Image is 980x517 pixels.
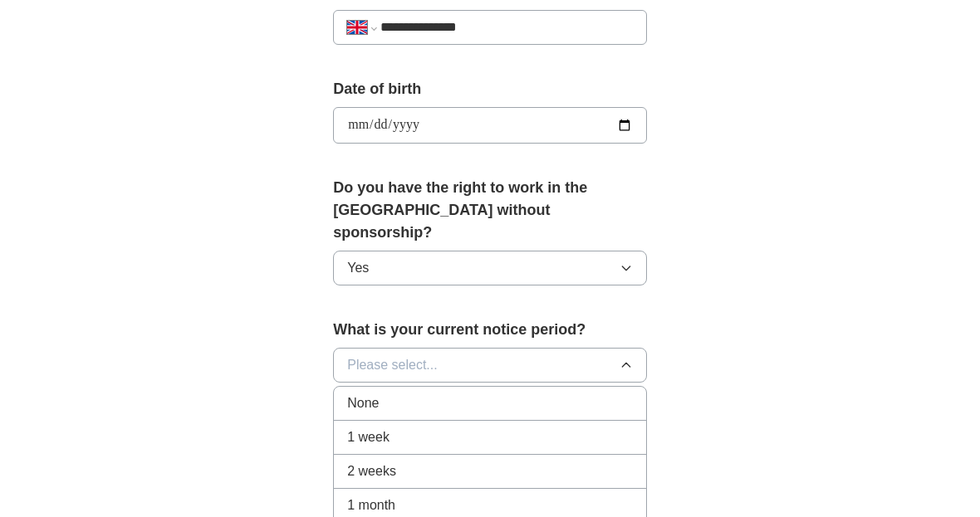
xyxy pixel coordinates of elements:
span: Please select... [347,355,438,375]
label: What is your current notice period? [333,319,647,341]
span: Yes [347,258,369,278]
button: Please select... [333,348,647,383]
label: Do you have the right to work in the [GEOGRAPHIC_DATA] without sponsorship? [333,177,647,244]
span: 1 week [347,427,390,447]
label: Date of birth [333,78,647,100]
span: 1 month [347,495,395,515]
button: Yes [333,251,647,285]
span: 2 weeks [347,461,396,481]
span: None [347,393,379,413]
